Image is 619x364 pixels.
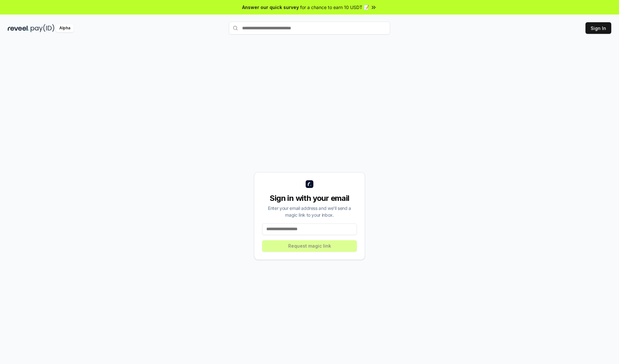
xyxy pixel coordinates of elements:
span: Answer our quick survey [242,4,299,11]
button: Sign In [585,22,611,34]
div: Enter your email address and we’ll send a magic link to your inbox. [262,205,357,218]
div: Sign in with your email [262,193,357,203]
span: for a chance to earn 10 USDT 📝 [300,4,369,11]
img: reveel_dark [8,24,29,32]
img: logo_small [306,180,313,188]
img: pay_id [31,24,54,32]
div: Alpha [56,24,74,32]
